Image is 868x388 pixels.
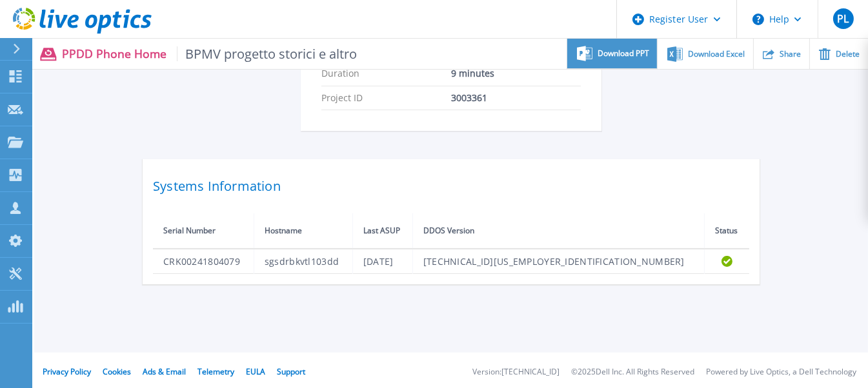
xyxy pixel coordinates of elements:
a: Privacy Policy [43,366,91,377]
a: Ads & Email [143,366,186,377]
span: Download PPT [598,50,649,57]
p: Project ID [321,93,451,103]
div: 9 minutes [451,68,581,79]
td: [TECHNICAL_ID][US_EMPLOYER_IDENTIFICATION_NUMBER] [412,249,704,274]
span: Share [780,50,801,58]
span: Download Excel [688,50,745,58]
li: Powered by Live Optics, a Dell Technology [706,368,856,376]
span: PL [837,14,849,24]
td: [DATE] [352,249,412,274]
a: Support [277,366,305,377]
td: sgsdrbkvtl103dd [254,249,352,274]
a: Telemetry [197,366,234,377]
p: PPDD Phone Home [62,46,358,61]
a: EULA [246,366,265,377]
span: BPMV progetto storici e altro [177,46,358,61]
th: Serial Number [153,213,254,249]
p: Duration [321,68,451,79]
h2: Systems Information [153,175,749,198]
div: 3003361 [451,93,581,103]
th: Hostname [254,213,352,249]
a: Cookies [103,366,131,377]
th: Last ASUP [352,213,412,249]
li: Version: [TECHNICAL_ID] [472,368,560,376]
span: Delete [836,50,860,58]
th: Status [704,213,749,249]
td: CRK00241804079 [153,249,254,274]
li: © 2025 Dell Inc. All Rights Reserved [571,368,694,376]
th: DDOS Version [412,213,704,249]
